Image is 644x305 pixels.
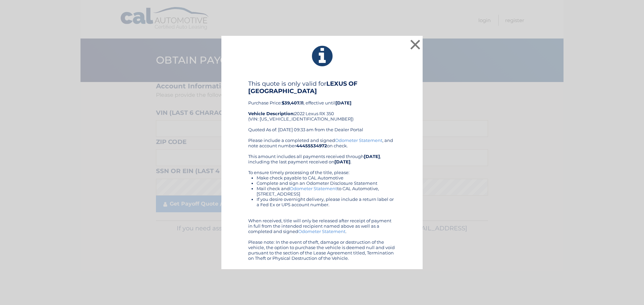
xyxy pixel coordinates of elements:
b: [DATE] [335,100,352,105]
b: 44455534972 [296,143,327,148]
li: Make check payable to CAL Automotive [257,175,396,180]
button: × [409,38,422,51]
b: $39,407.11 [282,100,304,105]
a: Odometer Statement [335,138,382,143]
div: Please include a completed and signed , and note account number on check. This amount includes al... [248,138,396,261]
b: [DATE] [364,154,380,159]
div: Purchase Price: , effective until 2022 Lexus RX 350 (VIN: [US_VEHICLE_IDENTIFICATION_NUMBER]) Quo... [248,80,396,138]
h4: This quote is only valid for [248,80,396,95]
a: Odometer Statement [290,186,337,191]
li: Mail check and to CAL Automotive, [STREET_ADDRESS] [257,186,396,197]
li: If you desire overnight delivery, please include a return label or a Fed Ex or UPS account number. [257,197,396,207]
a: Odometer Statement [298,229,345,234]
b: LEXUS OF [GEOGRAPHIC_DATA] [248,80,358,95]
b: [DATE] [334,159,351,164]
li: Complete and sign an Odometer Disclosure Statement [257,180,396,186]
strong: Vehicle Description: [248,111,294,116]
